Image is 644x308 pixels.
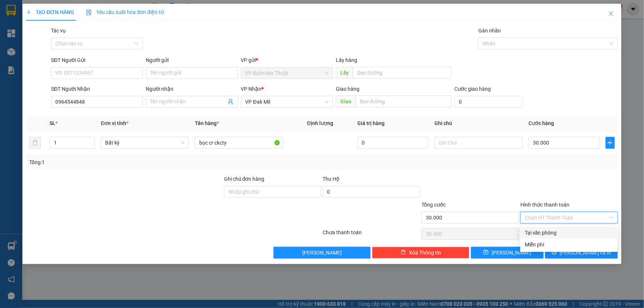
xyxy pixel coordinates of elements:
[241,56,333,64] div: VP gửi
[245,96,328,107] span: VP Đak Mil
[336,96,355,107] span: Giao
[355,96,452,107] input: Dọc đường
[86,9,164,15] span: Yêu cầu xuất hóa đơn điện tử
[51,28,66,34] label: Tác vụ
[51,85,143,93] div: SĐT Người Nhận
[478,28,501,34] label: Gán nhãn
[302,249,342,257] span: [PERSON_NAME]
[455,96,523,108] input: Cước giao hàng
[307,120,333,126] span: Định lượng
[552,250,557,256] span: printer
[601,4,621,24] button: Close
[525,240,613,249] div: Miễn phí
[358,137,429,149] input: 0
[241,86,262,92] span: VP Nhận
[146,85,238,93] div: Người nhận
[195,137,283,149] input: VD: Bàn, Ghế
[105,137,185,148] span: Bất kỳ
[245,68,328,79] span: VP Buôn Ma Thuột
[528,120,554,126] span: Cước hàng
[606,140,614,146] span: plus
[353,67,452,79] input: Dọc đường
[492,249,531,257] span: [PERSON_NAME]
[401,250,406,256] span: delete
[228,99,234,105] span: user-add
[29,158,249,166] div: Tổng: 1
[26,10,31,15] span: plus
[608,11,614,17] span: close
[336,67,353,79] span: Lấy
[336,57,357,63] span: Lấy hàng
[29,137,41,149] button: delete
[101,120,128,126] span: Đơn vị tính
[606,137,615,149] button: plus
[224,176,265,182] label: Ghi chú đơn hàng
[483,250,489,256] span: save
[545,247,618,259] button: printer[PERSON_NAME] và In
[322,228,421,241] div: Chưa thanh toán
[146,56,238,64] div: Người gửi
[421,202,446,208] span: Tổng cước
[560,249,612,257] span: [PERSON_NAME] và In
[409,249,441,257] span: Xóa Thông tin
[224,186,321,198] input: Ghi chú đơn hàng
[434,137,523,149] input: Ghi Chú
[520,202,569,208] label: Hình thức thanh toán
[51,56,143,64] div: SĐT Người Gửi
[273,247,371,259] button: [PERSON_NAME]
[26,9,74,15] span: TẠO ĐƠN HÀNG
[323,176,340,182] span: Thu Hộ
[525,229,613,237] div: Tại văn phòng
[195,120,219,126] span: Tên hàng
[431,116,526,131] th: Ghi chú
[49,120,55,126] span: SL
[86,10,92,15] img: icon
[358,120,385,126] span: Giá trị hàng
[336,86,359,92] span: Giao hàng
[455,86,491,92] label: Cước giao hàng
[372,247,469,259] button: deleteXóa Thông tin
[471,247,544,259] button: save[PERSON_NAME]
